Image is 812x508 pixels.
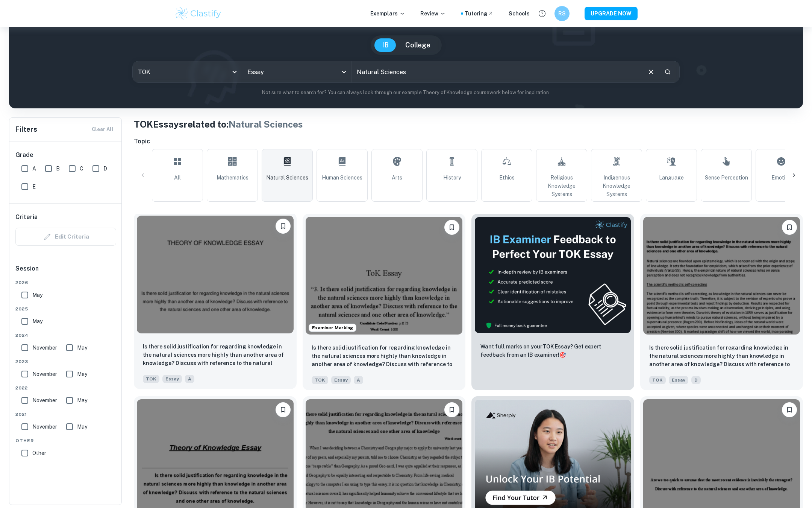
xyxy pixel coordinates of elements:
a: ThumbnailWant full marks on yourTOK Essay? Get expert feedback from an IB examiner! [471,214,634,390]
span: TOK [649,376,666,384]
span: November [32,396,57,405]
span: November [32,370,57,378]
button: Bookmark [782,220,797,235]
div: Essay [242,61,351,82]
span: 2023 [15,358,116,365]
h6: Filters [15,124,37,135]
span: May [77,344,87,352]
span: 2026 [15,279,116,286]
button: RS [554,6,570,21]
span: Emotion [771,173,791,182]
span: Arts [392,173,402,182]
span: All [174,173,181,182]
span: 🎯 [559,352,566,358]
span: Indigenous Knowledge Systems [594,173,639,198]
span: May [77,396,87,405]
span: May [32,291,42,299]
button: IB [374,38,396,52]
span: C [80,164,83,173]
a: BookmarkIs there solid justification for regarding knowledge in the natural sciences more highly ... [134,214,297,390]
img: TOK Essay example thumbnail: Is there solid justification for regardi [643,217,800,335]
span: D [691,376,701,384]
span: A [32,164,36,173]
img: TOK Essay example thumbnail: Is there solid justification for regardi [306,217,462,335]
p: Is there solid justification for regarding knowledge in the natural sciences more highly than kno... [649,344,794,369]
span: 2022 [15,385,116,391]
span: November [32,423,57,431]
img: Thumbnail [474,217,631,333]
button: Bookmark [276,402,291,417]
p: Exemplars [370,9,405,18]
h6: Session [15,264,116,279]
h6: Grade [15,151,116,160]
button: Bookmark [782,402,797,417]
img: TOK Essay example thumbnail: Is there solid justification for regardi [137,216,294,333]
span: A [185,375,194,383]
input: E.g. communication of knowledge, human science, eradication of smallpox... [351,61,641,82]
a: Schools [509,9,530,18]
p: Is there solid justification for regarding knowledge in the natural sciences more highly than ano... [143,342,288,368]
a: Examiner MarkingBookmarkIs there solid justification for regarding knowledge in the natural scien... [303,214,465,390]
span: Ethics [499,173,515,182]
p: Want full marks on your TOK Essay ? Get expert feedback from an IB examiner! [480,342,625,359]
h1: TOK Essays related to: [134,117,803,131]
p: Review [420,9,446,18]
button: College [398,38,438,52]
span: Language [659,173,684,182]
span: 2021 [15,411,116,418]
img: Clastify logo [174,6,222,21]
span: Other [32,449,46,457]
span: A [354,376,363,384]
span: Mathematics [217,173,248,182]
span: D [103,164,107,173]
button: Help and Feedback [536,7,548,20]
p: Not sure what to search for? You can always look through our example Theory of Knowledge coursewo... [15,89,797,96]
span: 2024 [15,332,116,339]
span: May [32,317,42,325]
button: Search [661,65,674,78]
span: 2025 [15,306,116,312]
button: Bookmark [444,402,459,417]
span: Other [15,437,116,444]
button: Bookmark [444,220,459,235]
button: UPGRADE NOW [585,7,638,20]
span: Sense Perception [705,173,748,182]
a: BookmarkIs there solid justification for regarding knowledge in the natural sciences more highly ... [640,214,803,390]
a: Tutoring [465,9,494,18]
span: TOK [312,376,328,384]
span: Natural Sciences [266,173,308,182]
span: TOK [143,375,159,383]
span: Religious Knowledge Systems [539,173,584,198]
div: TOK [133,61,242,82]
p: Is there solid justification for regarding knowledge in the natural sciences more highly than kno... [312,344,456,369]
h6: Criteria [15,213,38,222]
button: Bookmark [276,219,291,234]
span: Essay [162,375,182,383]
span: History [443,173,461,182]
span: Human Sciences [322,173,362,182]
h6: RS [558,9,567,18]
button: Clear [644,65,658,79]
span: Essay [331,376,351,384]
span: Examiner Marking [309,324,356,331]
span: May [77,423,87,431]
div: Criteria filters are unavailable when searching by topic [15,228,116,246]
span: E [32,183,36,191]
span: Essay [669,376,688,384]
span: Natural Sciences [229,119,303,129]
span: B [56,164,60,173]
span: May [77,370,87,378]
h6: Topic [134,137,803,146]
span: November [32,344,57,352]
